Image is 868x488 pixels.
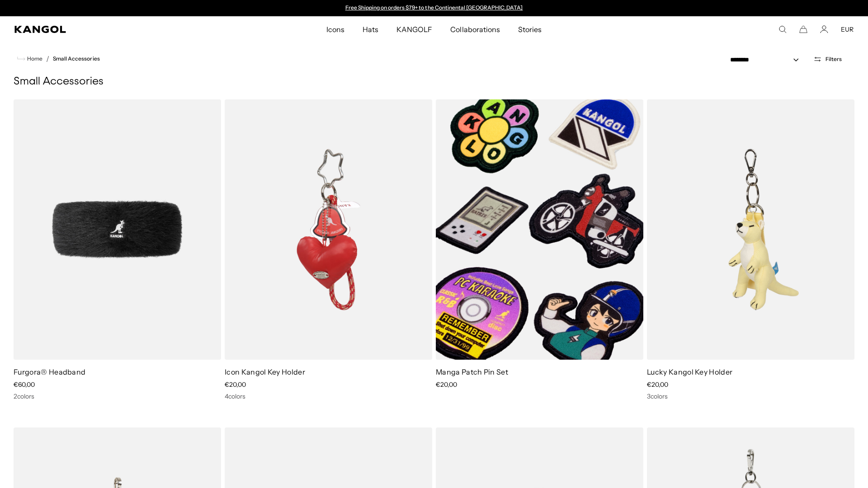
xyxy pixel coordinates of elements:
li: / [42,53,49,64]
h1: Small Accessories [14,75,854,89]
a: Manga Patch Pin Set [436,367,508,376]
a: Kangol [14,26,217,33]
span: €60,00 [14,380,35,389]
div: Announcement [341,5,527,12]
span: Collaborations [450,16,500,42]
slideshow-component: Announcement bar [341,5,527,12]
summary: Search here [778,25,787,33]
a: Home [17,55,42,63]
div: 3 colors [647,392,854,400]
button: Cart [799,25,807,33]
img: Furgora® Headband [14,99,221,360]
button: Open filters [808,55,847,63]
div: 2 colors [14,392,221,400]
span: Icons [326,16,344,42]
a: Icon Kangol Key Holder [225,367,305,376]
span: €20,00 [647,380,668,389]
a: Collaborations [441,16,509,42]
select: Sort by: Featured [726,55,808,65]
a: Small Accessories [53,56,99,62]
a: Lucky Kangol Key Holder [647,367,732,376]
a: Account [820,25,828,33]
a: Icons [317,16,354,42]
span: Stories [518,16,542,42]
a: Hats [354,16,387,42]
a: Furgora® Headband [14,367,85,376]
span: KANGOLF [396,16,432,42]
span: Hats [363,16,378,42]
a: Stories [509,16,551,42]
a: Free Shipping on orders $79+ to the Continental [GEOGRAPHIC_DATA] [345,4,523,11]
span: €20,00 [225,380,246,389]
img: Icon Kangol Key Holder [225,99,432,360]
span: Filters [826,56,842,62]
span: €20,00 [436,380,457,389]
img: Lucky Kangol Key Holder [647,99,854,360]
span: Home [25,56,42,62]
button: EUR [841,25,854,33]
a: KANGOLF [387,16,441,42]
img: Manga Patch Pin Set [436,99,643,360]
div: 4 colors [225,392,432,400]
div: 1 of 2 [341,5,527,12]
